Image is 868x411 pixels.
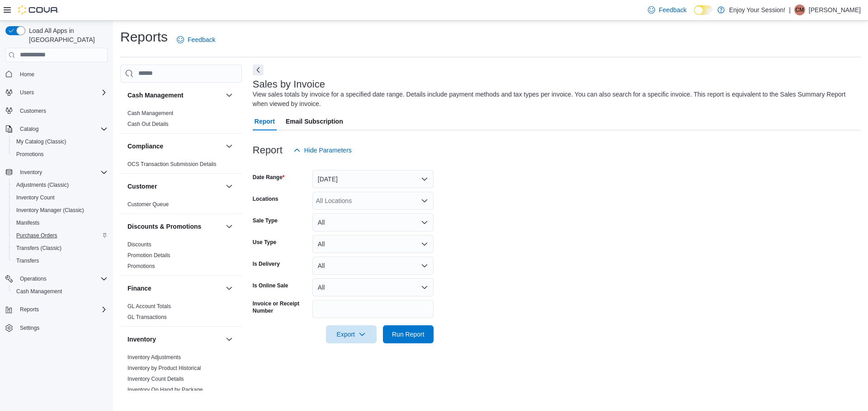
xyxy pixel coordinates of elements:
a: Feedback [173,31,219,49]
button: Finance [224,283,235,294]
label: Use Type [253,239,276,246]
span: Inventory Manager (Classic) [13,205,108,216]
span: Inventory [20,169,42,176]
button: Settings [2,321,111,334]
span: GL Account Totals [127,303,171,310]
button: Customers [2,104,111,117]
a: OCS Transaction Submission Details [127,161,217,167]
a: Home [16,69,38,80]
a: Inventory Manager (Classic) [13,205,88,216]
span: Customer Queue [127,201,169,208]
span: Cash Management [13,286,108,297]
span: Transfers (Classic) [16,245,61,252]
span: Operations [20,275,47,282]
span: Users [20,89,34,96]
span: Transfers [13,255,108,266]
span: CM [796,5,804,15]
button: All [312,213,434,231]
button: Inventory [127,335,222,344]
a: Purchase Orders [13,230,61,241]
a: Customers [16,106,50,116]
span: Adjustments (Classic) [16,181,69,189]
button: Promotions [9,148,111,161]
span: OCS Transaction Submission Details [127,161,217,168]
div: Finance [120,301,242,326]
span: Promotions [16,151,44,158]
button: Customer [127,182,222,191]
span: Users [16,87,108,98]
span: Inventory Adjustments [127,354,181,361]
a: Inventory On Hand by Package [127,387,203,393]
button: Run Report [383,325,434,343]
span: Promotion Details [127,252,170,259]
span: Settings [20,324,39,332]
a: GL Account Totals [127,303,171,309]
button: All [312,278,434,296]
div: Compliance [120,159,242,173]
button: Users [2,86,111,99]
a: Manifests [13,217,43,228]
label: Sale Type [253,217,278,224]
button: Customer [224,181,235,192]
span: Purchase Orders [16,232,57,239]
span: Run Report [392,330,425,339]
h1: Reports [120,28,168,46]
a: Cash Management [127,110,173,116]
a: Inventory by Product Historical [127,365,201,371]
span: Transfers (Classic) [13,243,108,254]
button: Discounts & Promotions [224,221,235,232]
span: Cash Out Details [127,120,169,128]
a: Promotions [13,149,47,160]
a: Transfers [13,255,42,266]
h3: Report [253,145,283,156]
span: My Catalog (Classic) [16,138,66,145]
a: Settings [16,323,43,333]
a: Promotion Details [127,252,170,259]
h3: Discounts & Promotions [127,222,201,231]
span: Dark Mode [694,15,694,15]
span: Promotions [13,149,108,160]
label: Date Range [253,174,285,181]
button: Cash Management [224,90,235,101]
span: Report [255,112,275,130]
span: Catalog [20,125,38,133]
button: Inventory [2,166,111,179]
button: [DATE] [312,170,434,188]
button: My Catalog (Classic) [9,135,111,148]
button: Export [326,325,377,343]
span: Reports [16,304,108,315]
button: Reports [2,303,111,316]
span: Inventory Count Details [127,375,184,383]
div: Christina Mitchell [794,5,805,15]
h3: Compliance [127,142,163,151]
button: Compliance [127,142,222,151]
img: Cova [18,5,59,14]
button: Cash Management [127,91,222,100]
button: Transfers [9,254,111,267]
button: Reports [16,304,42,315]
a: My Catalog (Classic) [13,136,70,147]
p: | [789,5,791,15]
a: Inventory Count [13,192,58,203]
button: Operations [16,273,50,284]
h3: Customer [127,182,157,191]
a: Customer Queue [127,201,169,208]
button: Adjustments (Classic) [9,179,111,191]
button: All [312,235,434,253]
label: Is Online Sale [253,282,288,289]
span: Inventory Count [13,192,108,203]
button: Finance [127,284,222,293]
span: Hide Parameters [304,146,352,155]
button: Inventory [224,334,235,345]
span: Inventory Count [16,194,55,201]
a: GL Transactions [127,314,167,320]
a: Feedback [644,1,690,19]
button: Users [16,87,38,98]
a: Cash Management [13,286,66,297]
span: Export [331,325,371,343]
button: Cash Management [9,285,111,298]
nav: Complex example [5,64,108,358]
span: Email Subscription [286,112,343,130]
span: Transfers [16,257,39,264]
span: Manifests [16,219,39,226]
